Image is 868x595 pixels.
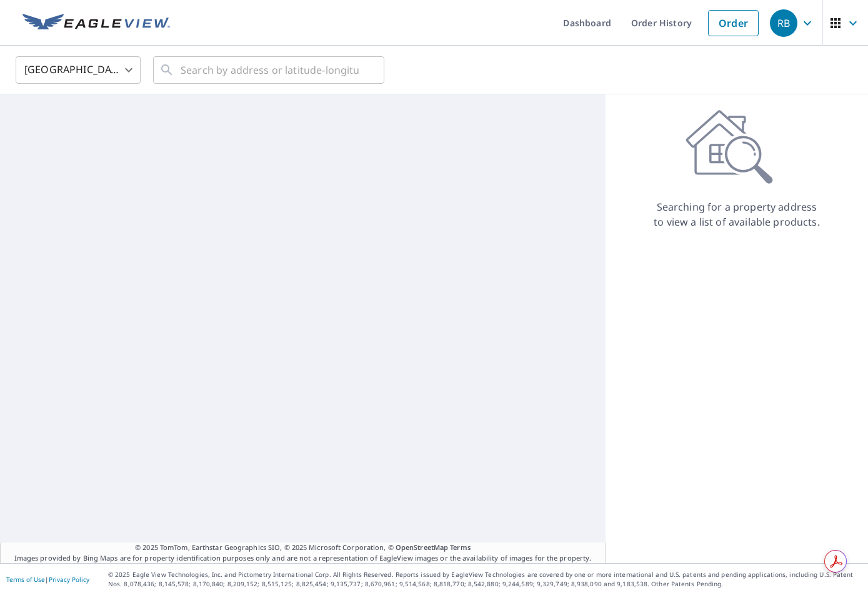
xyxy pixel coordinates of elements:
[396,542,448,552] a: OpenStreetMap
[708,10,759,36] a: Order
[49,575,89,584] a: Privacy Policy
[135,542,471,553] span: © 2025 TomTom, Earthstar Geographics SIO, © 2025 Microsoft Corporation, ©
[108,570,862,589] p: © 2025 Eagle View Technologies, Inc. and Pictometry International Corp. All Rights Reserved. Repo...
[6,576,89,583] p: |
[16,52,141,87] div: [GEOGRAPHIC_DATA]
[653,199,821,229] p: Searching for a property address to view a list of available products.
[6,575,45,584] a: Terms of Use
[22,14,170,32] img: EV Logo
[450,542,471,552] a: Terms
[770,9,797,37] div: RB
[181,52,359,87] input: Search by address or latitude-longitude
